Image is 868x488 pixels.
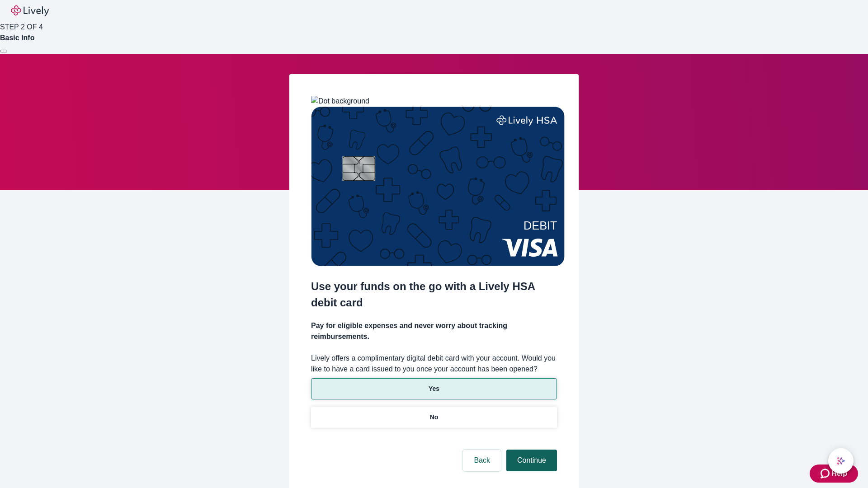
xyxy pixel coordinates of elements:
span: Help [831,468,847,479]
svg: Zendesk support icon [821,468,831,479]
img: Lively [11,5,49,16]
button: Yes [311,378,557,399]
button: Back [463,450,501,471]
svg: Lively AI Assistant [836,456,845,465]
button: Continue [506,450,557,471]
button: chat [828,448,854,474]
button: No [311,407,557,428]
h4: Pay for eligible expenses and never worry about tracking reimbursements. [311,320,557,342]
h2: Use your funds on the go with a Lively HSA debit card [311,278,557,311]
p: No [430,413,439,422]
button: Zendesk support iconHelp [810,465,858,483]
img: Debit card [311,107,565,266]
p: Yes [429,384,439,394]
img: Dot background [311,96,369,107]
label: Lively offers a complimentary digital debit card with your account. Would you like to have a card... [311,353,557,375]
